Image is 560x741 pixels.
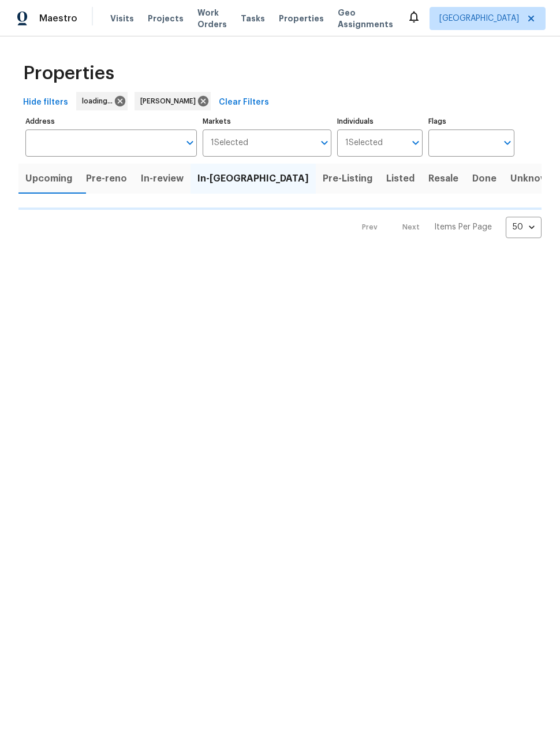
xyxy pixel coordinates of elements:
span: Pre-Listing [323,171,372,187]
span: Unknown [510,171,554,187]
span: Listed [386,171,415,187]
label: Markets [203,118,331,125]
span: Clear Filters [219,95,269,110]
label: Address [25,118,197,125]
span: In-[GEOGRAPHIC_DATA] [197,171,309,187]
button: Open [182,135,198,151]
span: Pre-reno [86,171,127,187]
div: loading... [76,92,128,110]
div: [PERSON_NAME] [135,92,211,110]
span: Hide filters [23,95,68,110]
span: 1 Selected [345,138,383,148]
button: Open [408,135,424,151]
div: 50 [506,212,542,242]
span: Work Orders [197,7,227,30]
span: [PERSON_NAME] [140,95,200,107]
span: [GEOGRAPHIC_DATA] [439,13,519,24]
span: Done [472,171,496,187]
span: In-review [141,171,184,187]
span: Maestro [39,13,77,24]
span: Projects [148,13,184,24]
button: Clear Filters [214,92,274,113]
button: Open [316,135,333,151]
nav: Pagination Navigation [351,217,542,238]
span: Resale [428,171,458,187]
span: Tasks [241,14,265,23]
span: Upcoming [25,171,72,187]
button: Hide filters [18,92,73,113]
span: Properties [23,68,114,79]
p: Items Per Page [434,221,492,233]
label: Individuals [337,118,423,125]
span: loading... [82,95,117,107]
button: Open [499,135,516,151]
label: Flags [428,118,514,125]
span: 1 Selected [211,138,248,148]
span: Visits [110,13,134,24]
span: Geo Assignments [338,7,393,30]
span: Properties [279,13,324,24]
